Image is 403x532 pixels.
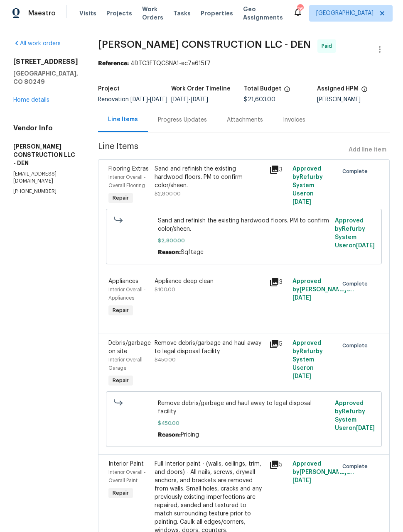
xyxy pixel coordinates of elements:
[173,10,191,16] span: Tasks
[356,243,375,249] span: [DATE]
[284,86,290,97] span: The total cost of line items that have been proposed by Opendoor. This sum includes line items th...
[181,249,204,255] span: Sqftage
[158,419,329,427] span: $450.00
[292,373,311,379] span: [DATE]
[158,116,207,124] div: Progress Updates
[106,9,132,17] span: Projects
[342,280,371,288] span: Complete
[171,97,189,102] span: [DATE]
[322,42,335,50] span: Paid
[158,249,181,255] span: Reason:
[108,278,138,284] span: Appliances
[98,97,167,102] span: Renovation
[155,339,265,356] div: Remove debris/garbage and haul away to legal disposal facility
[335,400,375,431] span: Approved by Refurby System User on
[269,277,287,287] div: 3
[13,142,78,167] h5: [PERSON_NAME] CONSTRUCTION LLC - DEN
[292,461,354,483] span: Approved by [PERSON_NAME] on
[109,376,132,385] span: Repair
[356,425,375,431] span: [DATE]
[292,166,323,205] span: Approved by Refurby System User on
[155,191,181,196] span: $2,800.00
[13,41,61,46] a: All work orders
[191,97,208,102] span: [DATE]
[342,167,371,176] span: Complete
[269,339,287,349] div: 5
[317,86,359,92] h5: Assigned HPM
[155,165,265,190] div: Sand and refinish the existing hardwood floors. PM to confirm color/sheen.
[28,9,56,17] span: Maestro
[158,399,329,416] span: Remove debris/garbage and haul away to legal disposal facility
[109,194,132,202] span: Repair
[269,460,287,470] div: 5
[13,188,78,195] p: [PHONE_NUMBER]
[13,69,78,86] h5: [GEOGRAPHIC_DATA], CO 80249
[335,218,375,249] span: Approved by Refurby System User on
[98,86,120,92] h5: Project
[98,59,390,68] div: 4DTC3FTQCSNA1-ec7a615f7
[108,166,149,172] span: Flooring Extras
[158,432,181,438] span: Reason:
[98,142,345,158] span: Line Items
[342,342,371,350] span: Complete
[155,277,265,286] div: Appliance deep clean
[155,287,175,292] span: $100.00
[158,217,329,233] span: Sand and refinish the existing hardwood floors. PM to confirm color/sheen.
[243,5,283,22] span: Geo Assignments
[109,489,132,497] span: Repair
[342,462,371,471] span: Complete
[130,97,167,102] span: -
[13,97,49,103] a: Home details
[269,165,287,175] div: 3
[130,97,148,102] span: [DATE]
[292,340,323,379] span: Approved by Refurby System User on
[79,9,96,17] span: Visits
[155,357,176,362] span: $450.00
[361,86,368,97] span: The hpm assigned to this work order.
[201,9,233,17] span: Properties
[13,124,78,132] h4: Vendor Info
[181,432,199,438] span: Pricing
[108,175,146,188] span: Interior Overall - Overall Flooring
[108,357,146,371] span: Interior Overall - Garage
[316,9,374,17] span: [GEOGRAPHIC_DATA]
[108,340,151,354] span: Debris/garbage on site
[297,5,303,13] div: 26
[108,115,138,124] div: Line Items
[13,58,78,66] h2: [STREET_ADDRESS]
[98,39,311,49] span: [PERSON_NAME] CONSTRUCTION LLC - DEN
[244,97,275,102] span: $21,603.00
[317,97,390,102] div: [PERSON_NAME]
[292,278,354,301] span: Approved by [PERSON_NAME] on
[150,97,167,102] span: [DATE]
[292,199,311,205] span: [DATE]
[244,86,281,92] h5: Total Budget
[171,86,231,92] h5: Work Order Timeline
[108,287,146,300] span: Interior Overall - Appliances
[158,237,329,245] span: $2,800.00
[171,97,208,102] span: -
[109,306,132,315] span: Repair
[292,295,311,301] span: [DATE]
[292,478,311,483] span: [DATE]
[108,461,144,467] span: Interior Paint
[98,61,129,66] b: Reference:
[283,116,305,124] div: Invoices
[142,5,163,22] span: Work Orders
[108,470,146,483] span: Interior Overall - Overall Paint
[227,116,263,124] div: Attachments
[13,171,78,185] p: [EMAIL_ADDRESS][DOMAIN_NAME]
